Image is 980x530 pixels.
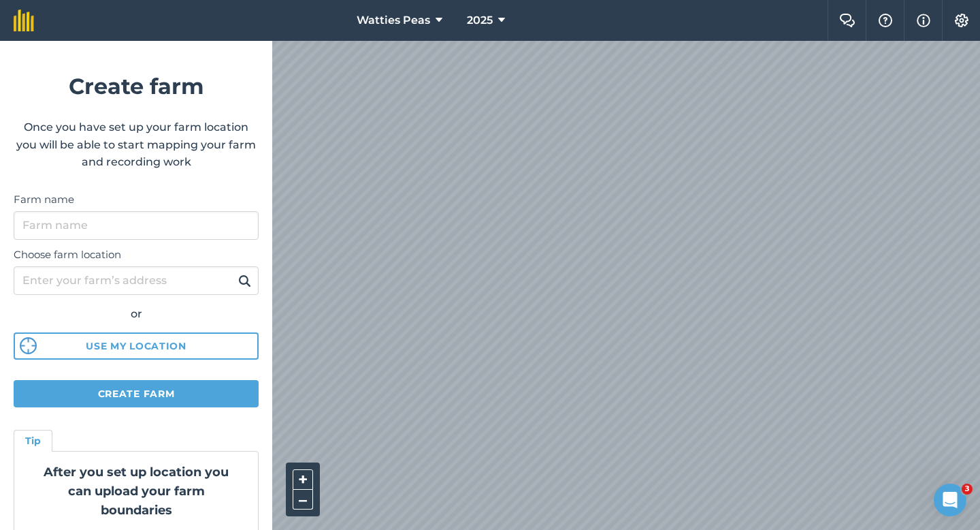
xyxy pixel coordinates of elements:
img: svg+xml;base64,PHN2ZyB4bWxucz0iaHR0cDovL3d3dy53My5vcmcvMjAwMC9zdmciIHdpZHRoPSIxNyIgaGVpZ2h0PSIxNy... [917,12,930,29]
button: Use my location [14,332,259,360]
button: Create farm [14,380,259,407]
span: 2025 [467,12,493,29]
img: svg+xml;base64,PHN2ZyB4bWxucz0iaHR0cDovL3d3dy53My5vcmcvMjAwMC9zdmciIHdpZHRoPSIxOSIgaGVpZ2h0PSIyNC... [238,272,251,289]
strong: After you set up location you can upload your farm boundaries [44,465,229,518]
label: Choose farm location [14,247,259,263]
p: Once you have set up your farm location you will be able to start mapping your farm and recording... [14,119,259,171]
span: Watties Peas [357,12,430,29]
input: Farm name [14,211,259,240]
h1: Create farm [14,69,259,104]
h4: Tip [25,433,41,448]
img: fieldmargin Logo [14,10,34,31]
iframe: Intercom live chat [934,484,966,516]
img: A cog icon [953,14,970,27]
div: or [14,305,259,323]
img: A question mark icon [877,14,894,27]
span: 3 [962,484,973,495]
img: Two speech bubbles overlapping with the left bubble in the forefront [839,14,855,27]
button: – [293,490,313,510]
input: Enter your farm’s address [14,266,259,295]
img: svg%3e [20,337,37,354]
label: Farm name [14,191,259,208]
button: + [293,469,313,490]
